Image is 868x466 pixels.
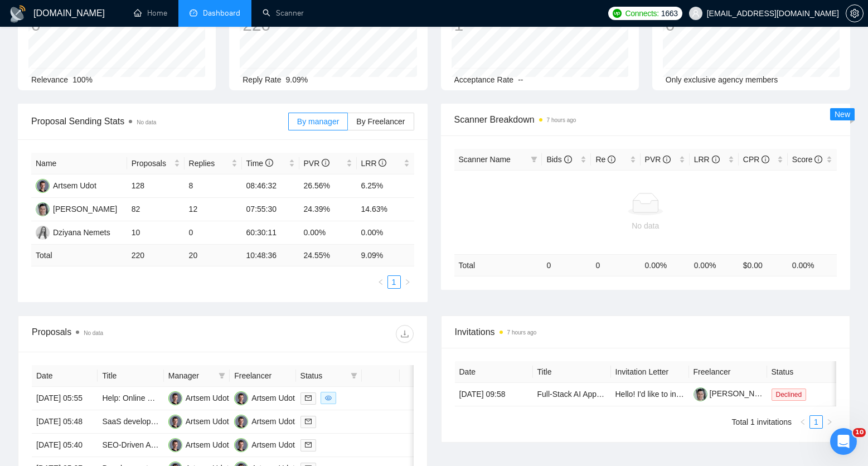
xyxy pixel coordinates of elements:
[246,159,273,168] span: Time
[454,113,837,127] span: Scanner Breakdown
[186,415,229,428] div: Artsem Udot
[455,361,533,383] th: Date
[137,119,156,125] span: No data
[661,7,678,20] span: 1663
[31,153,127,174] th: Name
[396,325,414,343] button: download
[168,391,182,405] img: AU
[788,254,837,276] td: 0.00 %
[242,198,299,221] td: 07:55:30
[374,275,387,289] li: Previous Page
[234,438,248,452] img: AU
[304,159,330,168] span: PVR
[387,275,401,289] li: 1
[168,370,214,382] span: Manager
[762,156,769,163] span: info-circle
[454,75,514,84] span: Acceptance Rate
[53,203,117,215] div: [PERSON_NAME]
[219,372,225,379] span: filter
[823,415,836,429] button: right
[186,392,229,404] div: Artsem Udot
[591,254,640,276] td: 0
[692,9,700,17] span: user
[666,75,778,84] span: Only exclusive agency members
[712,156,720,163] span: info-circle
[694,387,707,401] img: c1Tebym3BND9d52IcgAhOjDIggZNrr93DrArCnDDhQCo9DNa2fMdUdlKkX3cX7l7jn
[853,428,866,437] span: 10
[374,275,387,289] button: left
[537,390,783,399] a: Full-Stack AI App Developer Needed for "Custom AI Model" Application
[185,198,242,221] td: 12
[645,155,671,164] span: PVR
[242,245,299,266] td: 10:48:36
[396,329,413,338] span: download
[547,117,576,123] time: 7 hours ago
[168,415,182,429] img: AU
[102,417,200,426] a: SaaS development proposal
[190,9,197,17] span: dashboard
[404,418,421,425] span: right
[185,245,242,266] td: 20
[234,391,248,405] img: AU
[9,5,27,23] img: logo
[234,393,295,402] a: AUArtsem Udot
[455,325,837,339] span: Invitations
[404,279,411,285] span: right
[611,361,689,383] th: Invitation Letter
[297,117,339,126] span: By manager
[348,367,360,384] span: filter
[185,221,242,245] td: 0
[185,174,242,198] td: 8
[531,156,537,163] span: filter
[242,221,299,245] td: 60:30:11
[132,157,172,169] span: Proposals
[186,439,229,451] div: Artsem Udot
[230,365,295,387] th: Freelancer
[305,418,312,425] span: mail
[377,279,384,285] span: left
[404,394,421,402] span: right
[98,387,163,410] td: Help: Online Portal with Policies/Templates to Automatically Update with AI
[694,155,720,164] span: LRR
[234,440,295,449] a: AUArtsem Udot
[189,157,229,169] span: Replies
[325,395,332,401] span: eye
[835,110,850,119] span: New
[799,419,806,425] span: left
[98,410,163,434] td: SaaS development proposal
[830,428,857,455] iframe: Intercom live chat
[102,394,360,402] a: Help: Online Portal with Policies/Templates to Automatically Update with AI
[826,419,833,425] span: right
[102,440,376,449] a: SEO-Driven Auto Parts Website (Similar to [DOMAIN_NAME], Fast & Scalable)
[401,275,414,289] button: right
[356,117,405,126] span: By Freelancer
[388,276,400,288] a: 1
[234,416,295,425] a: AUArtsem Udot
[663,156,671,163] span: info-circle
[32,434,98,457] td: [DATE] 05:40
[263,8,304,18] a: searchScanner
[127,174,185,198] td: 128
[299,174,357,198] td: 26.56%
[251,392,295,404] div: Artsem Udot
[533,383,611,406] td: Full-Stack AI App Developer Needed for "Custom AI Model" Application
[507,329,537,336] time: 7 hours ago
[251,415,295,428] div: Artsem Udot
[796,415,809,429] li: Previous Page
[203,8,240,18] span: Dashboard
[36,227,110,236] a: DNDziyana Nemets
[234,415,248,429] img: AU
[518,75,523,84] span: --
[846,9,864,18] a: setting
[732,415,792,429] li: Total 1 invitations
[31,114,288,128] span: Proposal Sending Stats
[322,159,329,167] span: info-circle
[299,198,357,221] td: 24.39%
[454,254,542,276] td: Total
[168,440,229,449] a: AUArtsem Udot
[689,361,767,383] th: Freelancer
[32,410,98,434] td: [DATE] 05:48
[564,156,572,163] span: info-circle
[743,155,769,164] span: CPR
[625,7,658,20] span: Connects:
